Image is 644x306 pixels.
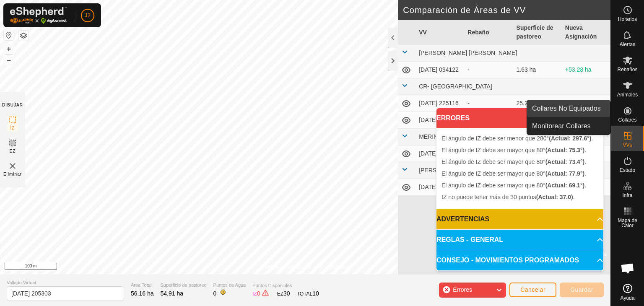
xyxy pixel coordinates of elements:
[453,286,472,293] span: Errores
[622,193,632,198] span: Infra
[131,290,154,297] span: 56.16 ha
[615,256,640,281] div: Chat abierto
[536,194,573,200] b: (Actual: 37.0)
[436,209,603,229] p-accordion-header: ADVERTENCIAS
[419,49,517,56] span: [PERSON_NAME] [PERSON_NAME]
[419,167,504,174] span: [PERSON_NAME] REGAJUELO
[545,147,585,153] b: (Actual: 75.3°)
[312,290,319,297] span: 10
[467,99,509,108] div: -
[611,280,644,304] a: Ayuda
[620,42,635,47] span: Alertas
[4,55,14,65] button: –
[549,135,591,142] b: (Actual: 297.6°)
[131,282,154,289] span: Área Total
[320,263,348,271] a: Contáctenos
[436,230,603,250] p-accordion-header: REGLAS - GENERAL
[513,95,562,112] td: 25.24 ha
[617,67,637,72] span: Rebaños
[623,143,632,148] span: VVs
[464,20,513,45] th: Rebaño
[419,133,478,140] span: MERINO Y CERRADA
[85,11,91,20] span: J2
[283,290,290,297] span: 30
[419,83,492,90] span: CR- [GEOGRAPHIC_DATA]
[618,117,636,122] span: Collares
[436,255,579,265] span: CONSEJO - MOVIMIENTOS PROGRAMADOS
[527,100,610,117] a: Collares No Equipados
[4,30,14,40] button: Restablecer Mapa
[297,289,319,298] div: TOTAL
[621,296,635,301] span: Ayuda
[562,95,610,112] td: +29.67 ha
[520,286,545,293] span: Cancelar
[441,158,586,165] span: El ángulo de IZ debe ser mayor que 80° .
[509,283,556,297] button: Cancelar
[277,289,290,298] div: EZ
[415,112,464,129] td: [DATE] 061140
[441,182,586,189] span: El ángulo de IZ debe ser mayor que 80° .
[545,170,585,177] b: (Actual: 77.9°)
[252,289,270,298] div: IZ
[513,20,562,45] th: Superficie de pastoreo
[532,104,601,114] span: Collares No Equipados
[161,282,207,289] span: Superficie de pastoreo
[436,128,603,209] p-accordion-content: ERRORES
[10,7,67,24] img: Logo Gallagher
[613,218,642,228] span: Mapa de Calor
[441,194,575,200] span: IZ no puede tener más de 30 puntos .
[618,17,637,22] span: Horarios
[467,65,509,74] div: -
[10,125,15,131] span: IZ
[262,263,310,271] a: Política de Privacidad
[545,158,585,165] b: (Actual: 73.4°)
[4,44,14,54] button: +
[257,290,260,297] span: 0
[436,235,503,245] span: REGLAS - GENERAL
[620,168,635,173] span: Estado
[532,121,591,131] span: Monitorear Collares
[10,148,16,154] span: EZ
[617,92,638,97] span: Animales
[161,290,184,297] span: 54.91 ha
[3,171,22,177] span: Eliminar
[513,62,562,78] td: 1.63 ha
[527,118,610,135] a: Monitorear Collares
[2,102,23,108] div: DIBUJAR
[403,5,610,15] h2: Comparación de Áreas de VV
[8,161,18,171] img: VV
[436,108,603,128] p-accordion-header: ERRORES
[7,279,124,286] span: Vallado Virtual
[441,135,593,142] span: El ángulo de IZ debe ser menor que 280° .
[415,145,464,162] td: [DATE] 172705
[213,290,217,297] span: 0
[415,62,464,78] td: [DATE] 094122
[436,113,470,123] span: ERRORES
[562,62,610,78] td: +53.28 ha
[415,20,464,45] th: VV
[415,95,464,112] td: [DATE] 225116
[213,282,246,289] span: Puntos de Agua
[545,182,585,189] b: (Actual: 69.1°)
[441,170,586,177] span: El ángulo de IZ debe ser mayor que 80° .
[436,214,489,224] span: ADVERTENCIAS
[252,282,319,289] span: Puntos Disponibles
[18,31,29,41] button: Capas del Mapa
[441,147,586,153] span: El ángulo de IZ debe ser mayor que 80° .
[570,286,593,293] span: Guardar
[415,179,464,196] td: [DATE] 092102
[562,20,610,45] th: Nueva Asignación
[560,283,604,297] button: Guardar
[436,250,603,270] p-accordion-header: CONSEJO - MOVIMIENTOS PROGRAMADOS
